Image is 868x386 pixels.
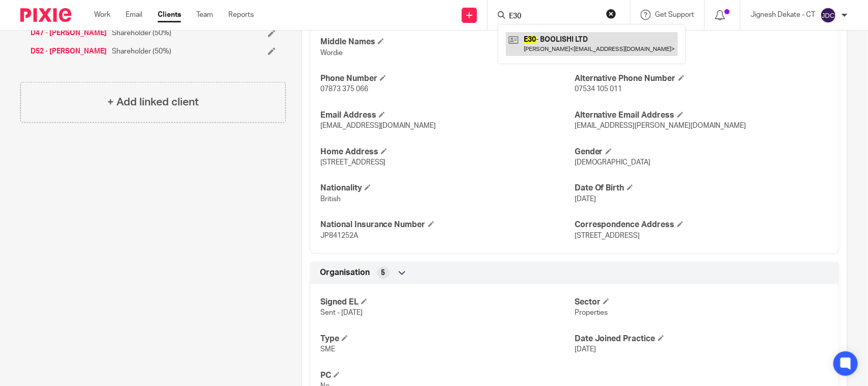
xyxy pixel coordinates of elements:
span: [DEMOGRAPHIC_DATA] [575,159,651,166]
a: D47 - [PERSON_NAME] [31,28,107,38]
span: SME [320,346,335,353]
a: Work [94,10,110,20]
span: Wordie [320,49,343,57]
h4: Date Joined Practice [575,334,829,344]
h4: Home Address [320,147,575,157]
a: Reports [228,10,254,20]
span: 07534 105 011 [575,86,622,93]
a: D52 - [PERSON_NAME] [31,46,107,57]
h4: Type [320,334,575,344]
img: svg%3E [820,7,836,23]
h4: Middle Names [320,37,575,47]
h4: Date Of Birth [575,183,829,194]
p: Jignesh Dekate - CT [751,10,815,20]
span: [STREET_ADDRESS] [575,232,640,239]
h4: Alternative Email Address [575,110,829,121]
a: Email [126,10,142,20]
span: Shareholder (50%) [112,28,171,38]
span: Get Support [655,11,694,18]
span: British [320,196,341,203]
span: 5 [381,268,385,278]
h4: Alternative Phone Number [575,73,829,84]
h4: Nationality [320,183,575,194]
button: Clear [606,9,616,19]
span: Organisation [320,267,370,278]
span: [DATE] [575,346,596,353]
h4: Sector [575,297,829,308]
span: [STREET_ADDRESS] [320,159,386,166]
span: Sent - [DATE] [320,309,363,316]
h4: PC [320,370,575,381]
a: Team [196,10,213,20]
span: [EMAIL_ADDRESS][PERSON_NAME][DOMAIN_NAME] [575,122,746,129]
img: Pixie [20,8,71,22]
span: [DATE] [575,196,596,203]
span: JP841252A [320,232,358,239]
span: 07873 375 066 [320,86,368,93]
span: [EMAIL_ADDRESS][DOMAIN_NAME] [320,122,436,129]
h4: Signed EL [320,297,575,308]
input: Search [508,12,600,21]
a: Clients [158,10,181,20]
h4: Correspondence Address [575,219,829,230]
span: Properties [575,309,608,316]
h4: Phone Number [320,73,575,84]
h4: Surname [575,37,829,47]
h4: National Insurance Number [320,219,575,230]
span: Shareholder (50%) [112,46,171,57]
h4: + Add linked client [107,94,199,110]
h4: Email Address [320,110,575,121]
h4: Gender [575,147,829,157]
